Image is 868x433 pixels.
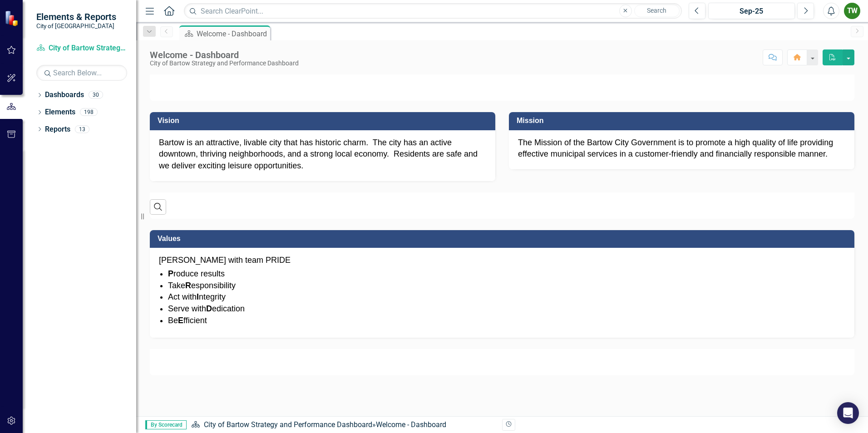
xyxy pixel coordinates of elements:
span: Elements & Reports [36,11,116,22]
h3: Values [158,235,850,243]
a: City of Bartow Strategy and Performance Dashboard [204,420,372,429]
div: Welcome - Dashboard [150,50,299,60]
h3: Mission [517,117,850,125]
div: City of Bartow Strategy and Performance Dashboard [150,60,299,67]
h3: Vision [158,117,491,125]
a: Elements [45,107,75,118]
li: Act with ntegrity [168,291,845,303]
small: City of [GEOGRAPHIC_DATA] [36,22,116,30]
button: Search [634,5,680,17]
li: Take esponsibility [168,280,845,292]
div: 198 [80,108,98,116]
p: [PERSON_NAME] with team PRIDE [159,255,845,266]
li: Be fficient [168,315,845,327]
input: Search Below... [36,65,127,81]
span: Search [647,7,666,14]
strong: E [178,316,183,325]
a: City of Bartow Strategy and Performance Dashboard [36,43,127,54]
strong: R [185,281,191,290]
input: Search ClearPoint... [184,3,682,19]
button: TW [844,3,860,19]
div: 30 [89,91,103,99]
strong: I [197,292,199,301]
a: Reports [45,124,70,135]
div: Open Intercom Messenger [837,402,859,424]
button: Sep-25 [708,3,795,19]
strong: P [168,269,173,278]
div: 13 [75,125,89,133]
p: The Mission of the Bartow City Government is to promote a high quality of life providing effectiv... [518,137,845,160]
div: Welcome - Dashboard [197,28,268,39]
li: roduce results [168,268,845,280]
div: » [191,420,495,430]
p: Bartow is an attractive, livable city that has historic charm. The city has an active downtown, t... [159,137,486,172]
img: ClearPoint Strategy [5,10,20,26]
strong: D [206,304,212,313]
div: Welcome - Dashboard [376,420,446,429]
li: Serve with edication [168,303,845,315]
a: Dashboards [45,90,84,100]
span: By Scorecard [145,420,187,429]
div: Sep-25 [711,6,792,17]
